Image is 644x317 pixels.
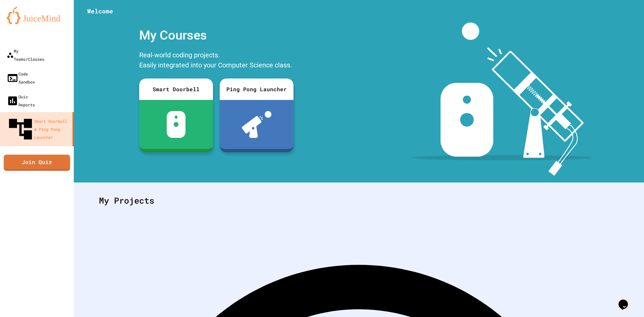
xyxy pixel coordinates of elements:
[616,290,637,310] iframe: chat widget
[167,111,186,138] img: sdb-white.svg
[220,78,293,100] div: Ping Pong Launcher
[92,188,626,214] div: My Projects
[136,48,297,73] div: Real-world coding projects. Easily integrated into your Computer Science class.
[242,111,272,138] img: ppl-with-ball.png
[7,7,67,24] img: logo-orange.svg
[412,22,591,176] img: banner-image-my-projects.png
[4,155,70,171] a: Join Quiz
[7,70,35,86] div: Code Sandbox
[7,93,35,109] div: Quiz Reports
[7,47,44,63] div: My Teams/Classes
[136,22,297,48] div: My Courses
[139,78,213,100] div: Smart Doorbell
[7,115,70,143] div: Smart Doorbell & Ping Pong Launcher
